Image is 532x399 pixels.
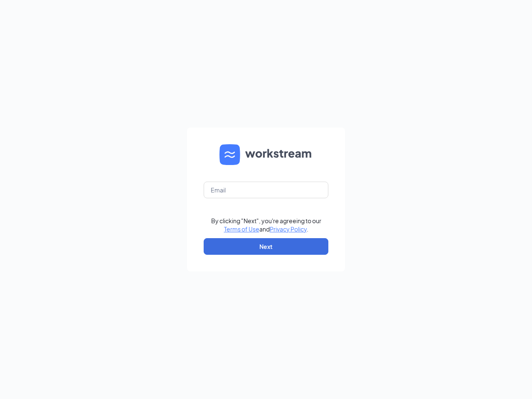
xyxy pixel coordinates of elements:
a: Privacy Policy [270,225,307,233]
button: Next [204,238,328,255]
div: By clicking "Next", you're agreeing to our and . [211,217,321,233]
a: Terms of Use [224,225,259,233]
img: WS logo and Workstream text [219,144,313,165]
input: Email [204,182,328,198]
